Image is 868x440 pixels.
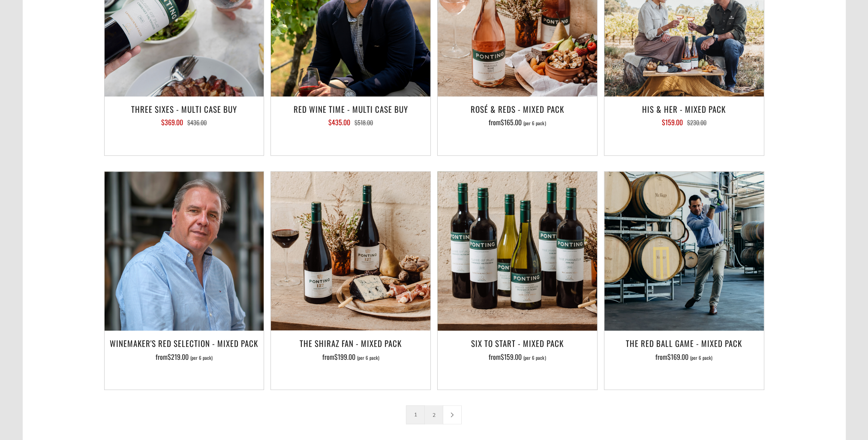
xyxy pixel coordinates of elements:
a: Rosé & Reds - Mixed Pack from$165.00 (per 6 pack) [438,102,597,145]
span: (per 6 pack) [190,356,213,360]
span: $436.00 [187,118,207,127]
span: $199.00 [334,352,355,362]
span: from [489,117,546,127]
span: from [489,352,546,362]
a: Red Wine Time - Multi Case Buy $435.00 $518.00 [271,102,430,145]
h3: The Red Ball Game - Mixed Pack [609,336,760,350]
a: 2 [425,406,443,424]
span: $369.00 [161,117,183,127]
span: 1 [406,405,425,424]
span: from [322,352,379,362]
a: The Shiraz Fan - Mixed Pack from$199.00 (per 6 pack) [271,336,430,379]
span: from [156,352,213,362]
span: $159.00 [662,117,683,127]
span: from [655,352,712,362]
a: The Red Ball Game - Mixed Pack from$169.00 (per 6 pack) [604,336,764,379]
a: Six To Start - Mixed Pack from$159.00 (per 6 pack) [438,336,597,379]
span: (per 6 pack) [690,356,712,360]
a: His & Her - Mixed Pack $159.00 $230.00 [604,102,764,145]
h3: Rosé & Reds - Mixed Pack [442,102,593,116]
h3: The Shiraz Fan - Mixed Pack [275,336,426,350]
span: (per 6 pack) [357,356,379,360]
span: (per 6 pack) [523,121,546,126]
h3: His & Her - Mixed Pack [609,102,760,116]
span: $169.00 [667,352,688,362]
span: $219.00 [168,352,189,362]
span: $230.00 [687,118,706,127]
a: Winemaker's Red Selection - Mixed Pack from$219.00 (per 6 pack) [105,336,264,379]
span: (per 6 pack) [523,356,546,360]
h3: Six To Start - Mixed Pack [442,336,593,350]
h3: Red Wine Time - Multi Case Buy [275,102,426,116]
h3: Winemaker's Red Selection - Mixed Pack [109,336,260,350]
span: $159.00 [501,352,522,362]
h3: Three Sixes - Multi Case Buy [109,102,260,116]
span: $518.00 [354,118,373,127]
a: Three Sixes - Multi Case Buy $369.00 $436.00 [105,102,264,145]
span: $435.00 [328,117,350,127]
span: $165.00 [501,117,522,127]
